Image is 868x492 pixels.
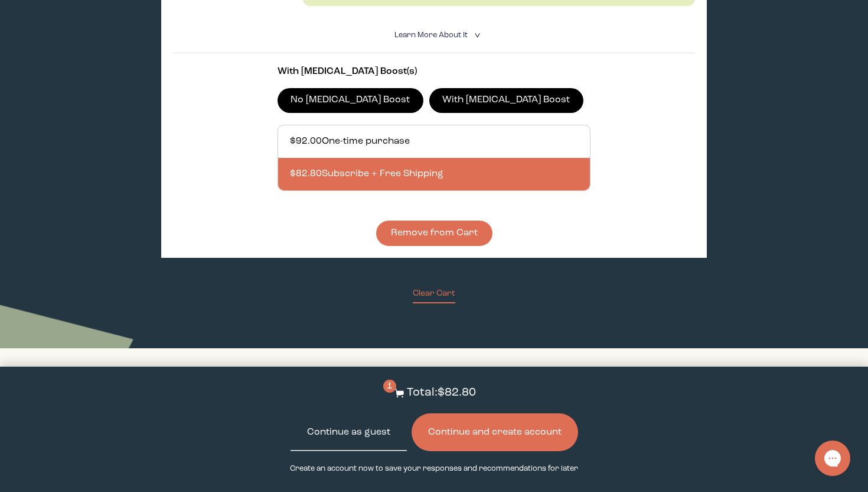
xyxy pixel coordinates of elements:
span: Learn More About it [394,31,468,39]
button: Clear Cart [413,287,455,303]
p: Total: $82.80 [407,384,476,402]
button: Continue as guest [291,413,407,451]
p: With [MEDICAL_DATA] Boost(s) [278,65,590,79]
span: 1 [383,380,396,393]
i: < [471,32,482,38]
label: With [MEDICAL_DATA] Boost [429,88,583,113]
button: Continue and create account [412,413,578,451]
summary: Learn More About it < [394,30,474,41]
button: Remove from Cart [376,221,492,246]
label: No [MEDICAL_DATA] Boost [278,88,423,113]
p: Create an account now to save your responses and recommendations for later [290,463,578,474]
iframe: Gorgias live chat messenger [809,436,856,480]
